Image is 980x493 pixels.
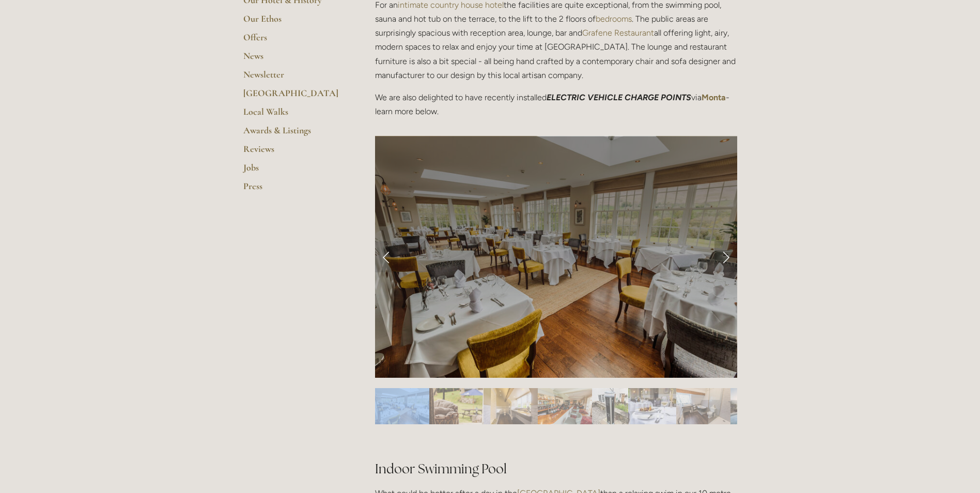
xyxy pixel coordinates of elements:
[592,388,628,424] img: Slide 5
[375,90,737,118] p: We are also delighted to have recently installed via - learn more below.
[243,125,342,143] a: Awards & Listings
[375,388,429,424] img: Slide 1
[243,87,342,106] a: [GEOGRAPHIC_DATA]
[596,14,632,24] a: bedrooms
[243,69,342,87] a: Newsletter
[628,388,676,424] img: Slide 6
[375,442,737,478] h2: Indoor Swimming Pool
[243,143,342,162] a: Reviews
[730,388,779,424] img: Slide 8
[429,388,484,424] img: Slide 2
[702,93,726,102] a: Monta
[676,388,730,424] img: Slide 7
[243,13,342,32] a: Our Ethos
[484,388,538,424] img: Slide 3
[375,241,398,272] a: Previous Slide
[243,162,342,180] a: Jobs
[243,106,342,125] a: Local Walks
[243,50,342,69] a: News
[538,388,592,424] img: Slide 4
[714,241,737,272] a: Next Slide
[243,32,342,50] a: Offers
[243,180,342,199] a: Press
[547,93,691,102] em: ELECTRIC VEHICLE CHARGE POINTS
[582,28,654,38] a: Grafene Restaurant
